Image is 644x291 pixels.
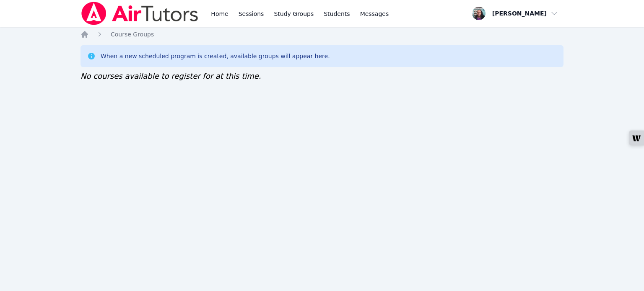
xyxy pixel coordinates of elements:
[80,30,563,39] nav: Breadcrumb
[360,10,389,18] span: Messages
[80,2,199,25] img: Air Tutors
[80,72,261,80] span: No courses available to register for at this time.
[101,52,330,60] div: When a new scheduled program is created, available groups will appear here.
[111,31,154,38] span: Course Groups
[111,30,154,39] a: Course Groups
